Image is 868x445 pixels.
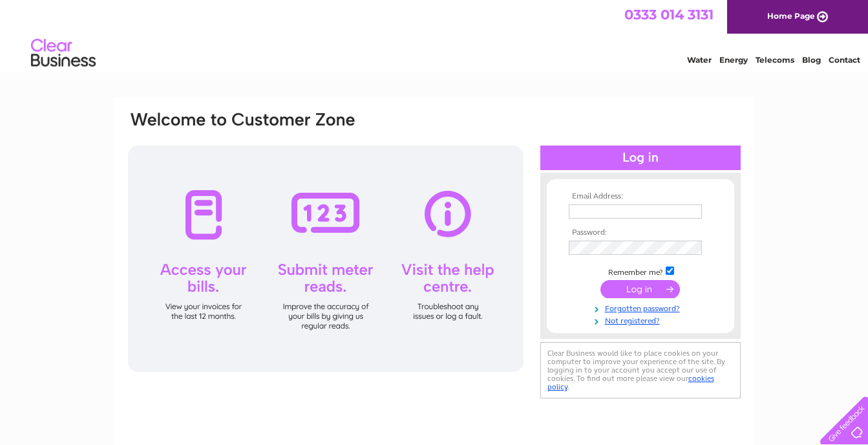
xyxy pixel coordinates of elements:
a: cookies policy [547,374,714,391]
a: Contact [829,55,860,65]
a: Telecoms [756,55,794,65]
a: Blog [802,55,821,65]
input: Submit [600,280,680,298]
a: Energy [719,55,748,65]
div: Clear Business is a trading name of Verastar Limited (registered in [GEOGRAPHIC_DATA] No. 3667643... [129,7,740,63]
a: Water [687,55,712,65]
th: Email Address: [566,192,715,201]
th: Password: [566,228,715,237]
a: Not registered? [569,314,715,326]
a: 0333 014 3131 [624,6,714,23]
td: Remember me? [566,265,715,277]
a: Forgotten password? [569,301,715,314]
img: logo.png [30,34,96,73]
div: Clear Business would like to place cookies on your computer to improve your experience of the sit... [540,342,741,398]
